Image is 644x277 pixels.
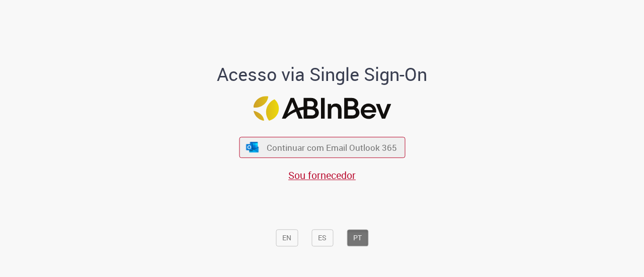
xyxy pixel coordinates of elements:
img: ícone Azure/Microsoft 360 [246,142,260,152]
span: Continuar com Email Outlook 365 [267,142,397,153]
button: PT [347,229,368,246]
button: ícone Azure/Microsoft 360 Continuar com Email Outlook 365 [239,137,405,158]
button: EN [276,229,298,246]
img: Logo ABInBev [253,96,391,121]
a: Sou fornecedor [288,168,356,182]
h1: Acesso via Single Sign-On [183,64,462,84]
button: ES [311,229,333,246]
